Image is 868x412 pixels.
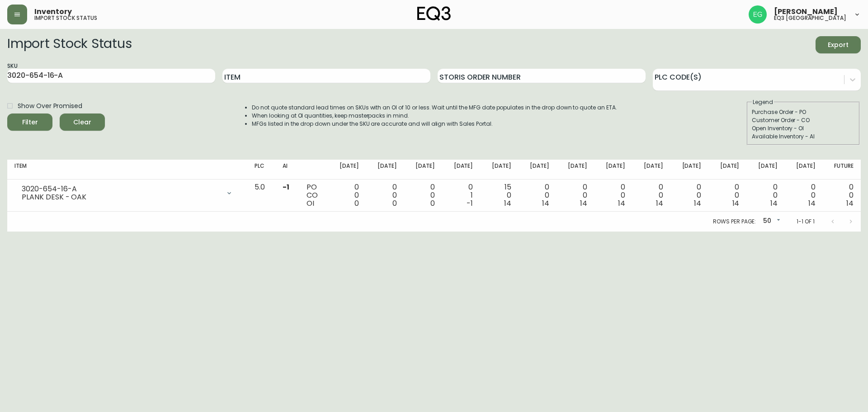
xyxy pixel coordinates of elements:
div: 0 0 [564,183,587,208]
div: 50 [759,214,782,229]
span: 14 [580,198,587,208]
span: 14 [846,198,854,208]
h5: eq3 [GEOGRAPHIC_DATA] [774,15,846,21]
button: Export [816,36,861,53]
div: 0 0 [411,183,435,208]
th: [DATE] [746,160,784,180]
th: [DATE] [594,160,632,180]
span: 0 [354,198,359,208]
div: 0 0 [526,183,549,208]
li: MFGs listed in the drop down under the SKU are accurate and will align with Sales Portal. [252,120,617,128]
div: 0 0 [373,183,397,208]
span: 14 [618,198,625,208]
th: Item [7,160,247,180]
th: [DATE] [519,160,557,180]
div: 3020-654-16-A [22,185,220,193]
p: 1-1 of 1 [797,218,815,226]
div: 0 0 [754,183,777,208]
span: 14 [656,198,663,208]
span: 14 [770,198,778,208]
li: Do not quote standard lead times on SKUs with an OI of 10 or less. Wait until the MFG date popula... [252,104,617,112]
th: [DATE] [632,160,670,180]
legend: Legend [752,98,774,106]
th: [DATE] [328,160,366,180]
th: [DATE] [366,160,404,180]
th: [DATE] [480,160,518,180]
th: [DATE] [785,160,823,180]
div: 0 0 [830,183,854,208]
th: [DATE] [708,160,746,180]
div: 0 0 [335,183,359,208]
div: 0 1 [449,183,473,208]
div: PO CO [307,183,321,208]
span: Show Over Promised [18,101,82,111]
h5: import stock status [34,15,97,21]
div: 0 0 [640,183,663,208]
th: [DATE] [670,160,708,180]
button: Filter [7,114,52,131]
div: 0 0 [602,183,625,208]
span: Inventory [34,8,72,15]
span: 0 [430,198,435,208]
div: Open Inventory - OI [752,124,855,133]
span: -1 [467,198,473,208]
th: [DATE] [442,160,480,180]
span: 0 [392,198,397,208]
th: [DATE] [404,160,442,180]
span: 14 [732,198,740,208]
th: Future [823,160,861,180]
h2: Import Stock Status [7,36,132,53]
div: 3020-654-16-APLANK DESK - OAK [14,183,240,203]
th: [DATE] [557,160,594,180]
span: [PERSON_NAME] [774,8,838,15]
div: 0 0 [716,183,739,208]
th: PLC [247,160,275,180]
td: 5.0 [247,180,275,212]
span: 14 [542,198,549,208]
button: Clear [60,114,105,131]
span: OI [307,198,314,208]
div: PLANK DESK - OAK [22,193,220,201]
span: 14 [694,198,701,208]
div: Purchase Order - PO [752,108,855,116]
img: logo [417,6,451,21]
div: Available Inventory - AI [752,133,855,141]
span: Clear [67,117,98,128]
p: Rows per page: [713,218,756,226]
div: 0 0 [678,183,701,208]
div: 0 0 [792,183,816,208]
div: 15 0 [487,183,511,208]
img: db11c1629862fe82d63d0774b1b54d2b [749,5,767,24]
span: 14 [504,198,511,208]
th: AI [275,160,299,180]
li: When looking at OI quantities, keep masterpacks in mind. [252,112,617,120]
div: Customer Order - CO [752,116,855,124]
span: 14 [808,198,816,208]
span: -1 [283,182,289,192]
span: Export [823,39,854,51]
